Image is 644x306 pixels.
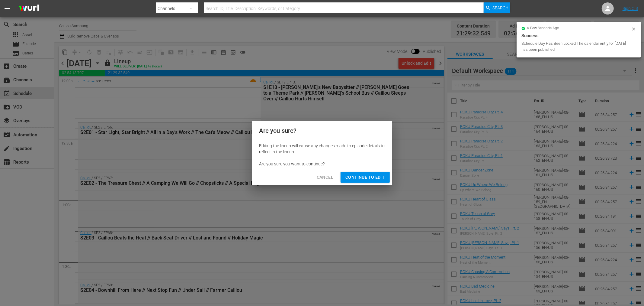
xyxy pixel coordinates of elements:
div: Editing the lineup will cause any changes made to episode details to reflect in the lineup. [259,143,385,155]
span: Continue to Edit [345,174,385,181]
h2: Are you sure? [259,126,385,135]
span: menu [4,5,11,12]
div: Schedule Day Has Been Locked The calendar entry for [DATE] has been published [521,41,630,53]
a: Sign Out [623,6,638,11]
div: Success [521,32,636,39]
span: a few seconds ago [527,26,559,31]
button: Cancel [312,172,338,183]
button: Continue to Edit [341,172,389,183]
span: Cancel [317,174,333,181]
span: Search [493,2,509,13]
div: Are you sure you want to continue? [259,161,385,167]
img: ans4CAIJ8jUAAAAAAAAAAAAAAAAAAAAAAAAgQb4GAAAAAAAAAAAAAAAAAAAAAAAAJMjXAAAAAAAAAAAAAAAAAAAAAAAAgAT5G... [14,2,43,16]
